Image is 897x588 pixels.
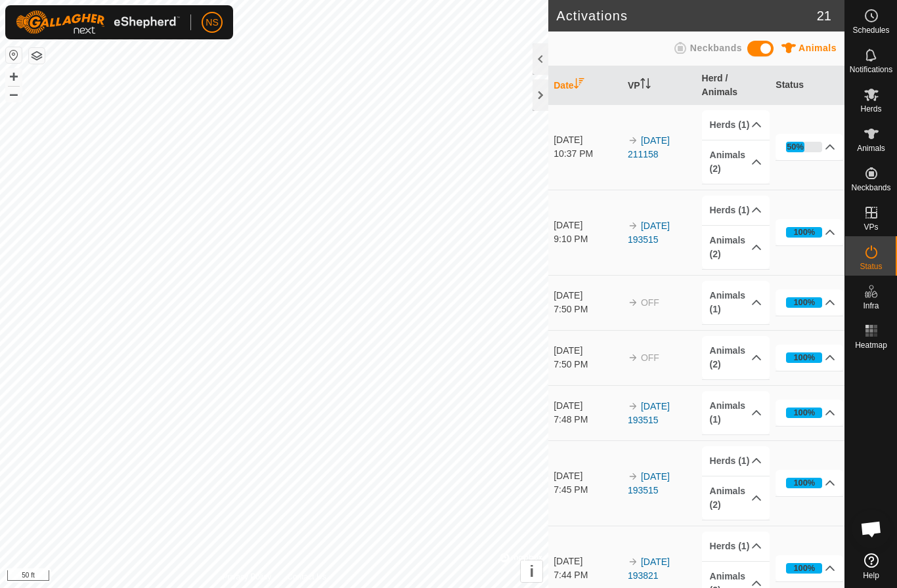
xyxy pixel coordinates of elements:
span: i [529,562,534,580]
span: Heatmap [855,341,887,349]
span: 21 [817,6,831,26]
div: 100% [793,562,815,574]
span: Animals [799,43,837,53]
p-accordion-header: Animals (2) [702,140,770,184]
p-accordion-header: Animals (1) [702,391,770,434]
p-accordion-header: Animals (2) [702,336,770,379]
span: Help [863,572,879,579]
div: [DATE] [554,344,621,358]
img: arrow [628,135,638,146]
p-accordion-header: 100% [776,219,843,245]
a: [DATE] 193515 [628,220,670,245]
div: 100% [786,227,822,238]
div: 100% [793,351,815,364]
div: Open chat [852,509,891,549]
span: Schedules [852,26,889,34]
div: 50% [786,142,822,152]
img: Gallagher Logo [16,10,180,34]
span: OFF [641,352,659,363]
div: 9:10 PM [554,232,621,246]
p-accordion-header: 50% [776,134,843,160]
th: Status [770,66,844,105]
img: arrow [628,471,638,482]
p-accordion-header: 100% [776,555,843,581]
div: 100% [786,297,822,308]
button: Map Layers [29,48,45,64]
div: 100% [786,478,822,488]
div: 100% [793,226,815,238]
a: Privacy Policy [223,571,272,583]
p-accordion-header: 100% [776,470,843,496]
span: Status [860,262,882,270]
div: 100% [786,563,822,574]
span: Neckbands [851,184,890,192]
img: arrow [628,352,638,363]
img: arrow [628,297,638,308]
div: [DATE] [554,469,621,483]
div: 100% [786,352,822,363]
div: [DATE] [554,219,621,232]
p-accordion-header: Herds (1) [702,196,770,225]
h2: Activations [556,8,817,24]
a: [DATE] 193515 [628,401,670,425]
th: VP [623,66,697,105]
div: [DATE] [554,399,621,413]
span: Infra [863,302,879,310]
button: i [521,560,542,582]
div: 100% [793,296,815,308]
div: 7:44 PM [554,568,621,582]
p-accordion-header: Animals (2) [702,226,770,269]
p-accordion-header: Herds (1) [702,532,770,561]
img: arrow [628,220,638,231]
p-accordion-header: Animals (2) [702,476,770,520]
span: VPs [864,223,878,231]
a: Help [845,548,897,585]
th: Date [548,66,623,105]
p-accordion-header: 100% [776,289,843,316]
img: arrow [628,556,638,567]
span: Notifications [850,66,892,73]
div: 10:37 PM [554,147,621,161]
button: – [6,86,22,102]
span: NS [206,16,218,30]
button: Reset Map [6,47,22,63]
span: Animals [857,144,885,152]
div: 100% [786,408,822,418]
p-sorticon: Activate to sort [640,80,651,91]
div: 7:50 PM [554,358,621,371]
div: 7:48 PM [554,413,621,427]
div: [DATE] [554,289,621,303]
a: [DATE] 211158 [628,135,670,159]
a: [DATE] 193515 [628,471,670,495]
span: OFF [641,297,659,308]
p-accordion-header: Herds (1) [702,446,770,476]
div: 100% [793,406,815,419]
div: 100% [793,476,815,489]
div: 7:45 PM [554,483,621,497]
div: [DATE] [554,555,621,568]
p-accordion-header: Herds (1) [702,110,770,140]
p-accordion-header: 100% [776,345,843,371]
p-sorticon: Activate to sort [574,80,584,91]
a: [DATE] 193821 [628,556,670,581]
img: arrow [628,401,638,411]
p-accordion-header: 100% [776,400,843,426]
div: 7:50 PM [554,303,621,316]
div: 50% [787,140,804,153]
button: + [6,69,22,85]
p-accordion-header: Animals (1) [702,281,770,324]
div: [DATE] [554,133,621,147]
a: Contact Us [287,571,326,583]
span: Herds [860,105,881,113]
th: Herd / Animals [697,66,771,105]
span: Neckbands [690,43,742,53]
